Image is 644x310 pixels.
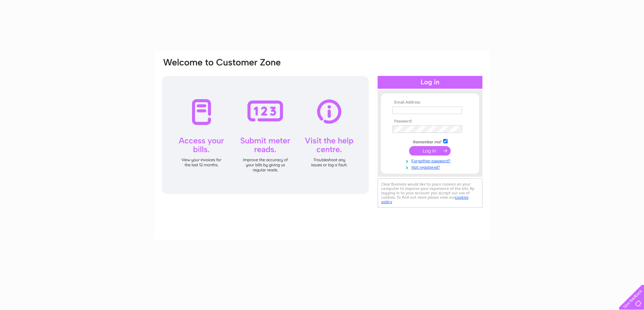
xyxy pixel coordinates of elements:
[392,157,469,164] a: Forgotten password?
[391,138,469,145] td: Remember me?
[409,146,451,156] input: Submit
[391,100,469,105] th: Email Address:
[392,164,469,170] a: Not registered?
[378,178,482,208] div: Clear Business would like to place cookies on your computer to improve your experience of the sit...
[381,195,469,204] a: cookies policy
[391,119,469,124] th: Password:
